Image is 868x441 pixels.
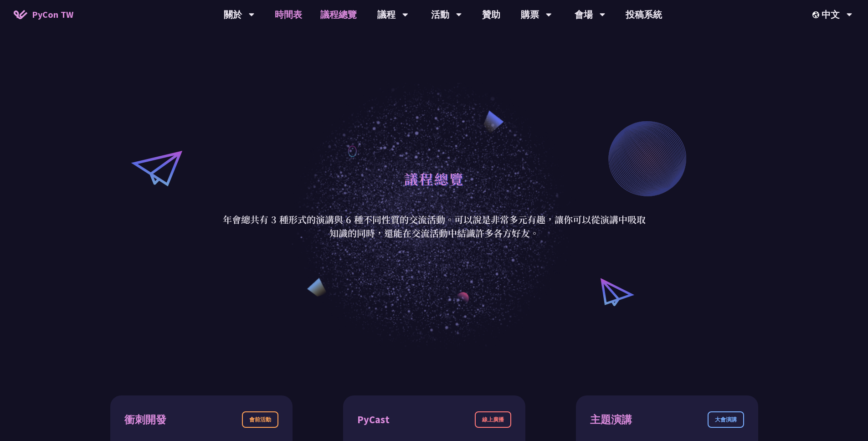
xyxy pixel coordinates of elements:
p: 年會總共有 3 種形式的演講與 6 種不同性質的交流活動。可以說是非常多元有趣，讓你可以從演講中吸取知識的同時，還能在交流活動中結識許多各方好友。 [222,213,646,240]
div: PyCast [357,412,390,428]
div: 線上廣播 [475,411,511,428]
a: PyCon TW [5,3,82,26]
div: 會前活動 [242,411,278,428]
span: PyCon TW [32,8,73,21]
div: 主題演講 [590,412,632,428]
h1: 議程總覽 [404,165,464,192]
div: 衝刺開發 [124,412,166,428]
div: 大會演講 [708,411,744,428]
img: Locale Icon [812,11,822,18]
img: Home icon of PyCon TW 2025 [14,10,27,19]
